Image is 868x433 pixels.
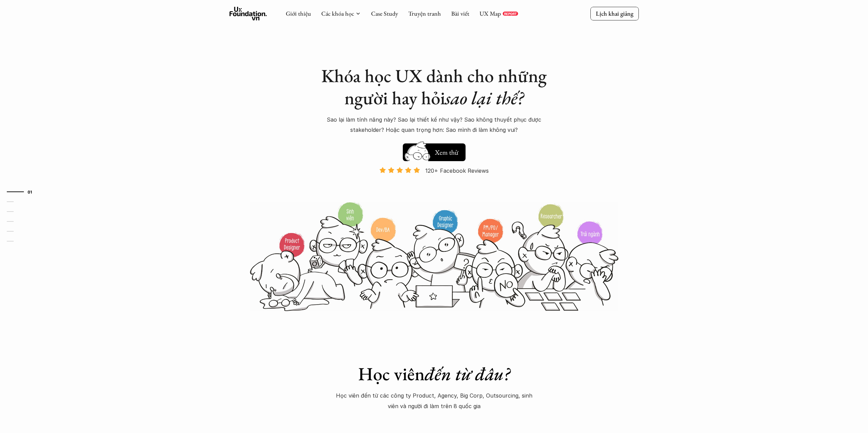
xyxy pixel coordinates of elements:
[315,65,554,109] h1: Khóa học UX dành cho những người hay hỏi
[408,10,441,17] a: Truyện tranh
[315,114,554,135] p: Sao lại làm tính năng này? Sao lại thiết kế như vậy? Sao không thuyết phục được stakeholder? Hoặc...
[425,166,489,176] p: 120+ Facebook Reviews
[445,86,524,110] em: sao lại thế?
[371,10,398,17] a: Case Study
[28,189,32,194] strong: 01
[480,10,501,17] a: UX Map
[321,10,354,17] a: Các khóa học
[451,10,469,17] a: Bài viết
[315,363,554,385] h1: Học viên
[435,148,458,157] h5: Xem thử
[7,188,39,196] a: 01
[590,7,639,20] a: Lịch khai giảng
[286,10,311,17] a: Giới thiệu
[504,12,517,16] p: REPORT
[425,362,510,386] em: đến từ đâu?
[596,10,633,17] p: Lịch khai giảng
[503,12,518,16] a: REPORT
[332,390,536,411] p: Học viên đến từ các công ty Product, Agency, Big Corp, Outsourcing, sinh viên và người đi làm trê...
[403,140,466,161] a: Xem thử
[373,167,495,201] a: 120+ Facebook Reviews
